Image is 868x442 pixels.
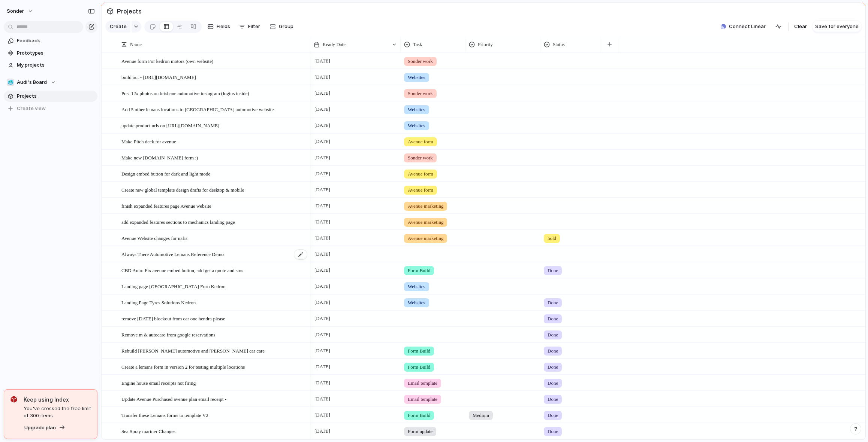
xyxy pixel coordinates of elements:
[548,331,558,339] span: Done
[17,49,95,57] span: Prototypes
[548,315,558,323] span: Done
[24,405,91,420] span: You've crossed the free limit of 300 items
[313,153,332,162] span: [DATE]
[718,21,769,32] button: Connect Linear
[110,23,127,30] span: Create
[313,234,332,243] span: [DATE]
[408,106,425,113] span: Websites
[115,4,143,18] span: Projects
[313,266,332,275] span: [DATE]
[313,314,332,323] span: [DATE]
[121,121,219,129] span: update product urls on [URL][DOMAIN_NAME]
[548,299,558,307] span: Done
[121,378,196,387] span: Engine house email receipts not firing
[22,423,67,433] button: Upgrade plan
[548,396,558,403] span: Done
[408,396,437,403] span: Email template
[553,41,565,48] span: Status
[323,41,346,48] span: Ready Date
[3,5,37,17] button: sonder
[548,379,558,387] span: Done
[313,411,332,420] span: [DATE]
[121,234,187,242] span: Avenue Website changes for nafis
[17,105,46,112] span: Create view
[121,330,216,339] span: Remove m & autocare from google reservations
[313,169,332,178] span: [DATE]
[313,137,332,146] span: [DATE]
[313,427,332,436] span: [DATE]
[121,217,235,226] span: add expanded features sections to mechanics landing page
[4,103,97,114] button: Create view
[408,58,433,65] span: Sonder work
[130,41,142,48] span: Name
[815,23,859,30] span: Save for everyone
[313,105,332,114] span: [DATE]
[121,346,265,355] span: Rebuild [PERSON_NAME] automotive and [PERSON_NAME] car care
[121,201,211,210] span: finish expanded features page Avenue website
[408,235,443,242] span: Avenue marketing
[313,378,332,387] span: [DATE]
[121,298,196,307] span: Landing Page Tyres Solutions Kedron
[408,74,425,81] span: Websites
[791,21,810,33] button: Clear
[408,363,430,371] span: Form Build
[313,282,332,291] span: [DATE]
[408,347,430,355] span: Form Build
[408,170,433,178] span: Avenue form
[408,186,433,194] span: Avenue form
[408,90,433,97] span: Sonder work
[121,282,226,290] span: Landing page [GEOGRAPHIC_DATA] Euro Kedron
[4,91,97,102] a: Projects
[24,424,56,432] span: Upgrade plan
[236,21,263,33] button: Filter
[17,61,95,69] span: My projects
[313,330,332,339] span: [DATE]
[121,169,210,178] span: Design embed button for dark and light mode
[313,362,332,371] span: [DATE]
[17,92,95,100] span: Projects
[313,346,332,355] span: [DATE]
[121,105,274,113] span: Add 5 other lemans locations to [GEOGRAPHIC_DATA] automotive website
[313,185,332,194] span: [DATE]
[408,299,425,307] span: Websites
[121,362,245,371] span: Create a lemans form in version 2 for testing multiple locations
[121,57,213,65] span: Avenue form For kedron motors (own website)
[548,235,556,242] span: hold
[121,411,208,419] span: Transfer these Lemans forms to template V2
[408,219,443,226] span: Avenue marketing
[413,41,422,48] span: Task
[408,412,430,419] span: Form Build
[121,250,224,258] span: Always There Automotive Lemans Reference Demo
[408,154,433,162] span: Sonder work
[473,412,489,419] span: Medium
[313,298,332,307] span: [DATE]
[313,250,332,259] span: [DATE]
[548,363,558,371] span: Done
[121,394,226,403] span: Update Avenue Purchased avenue plan email receipt -
[121,185,244,194] span: Create new global template design drafts for desktop & mobile
[248,23,260,30] span: Filter
[548,347,558,355] span: Done
[4,77,97,88] button: 🥶Audi's Board
[408,122,425,129] span: Websites
[313,394,332,403] span: [DATE]
[812,21,862,33] button: Save for everyone
[17,37,95,45] span: Feedback
[121,314,225,323] span: remove [DATE] blockout from car one hendra please
[205,21,233,33] button: Fields
[313,89,332,98] span: [DATE]
[279,23,293,30] span: Group
[4,60,97,71] a: My projects
[24,396,91,403] span: Keep using Index
[408,379,437,387] span: Email template
[478,41,493,48] span: Priority
[121,266,243,274] span: CBD Auto: Fix avenue embed button, add get a quote and sms
[313,73,332,82] span: [DATE]
[4,48,97,59] a: Prototypes
[408,428,433,435] span: Form update
[4,35,97,46] a: Feedback
[313,201,332,210] span: [DATE]
[121,427,175,435] span: Sea Spray mariner Changes
[408,283,425,290] span: Websites
[7,79,14,86] div: 🥶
